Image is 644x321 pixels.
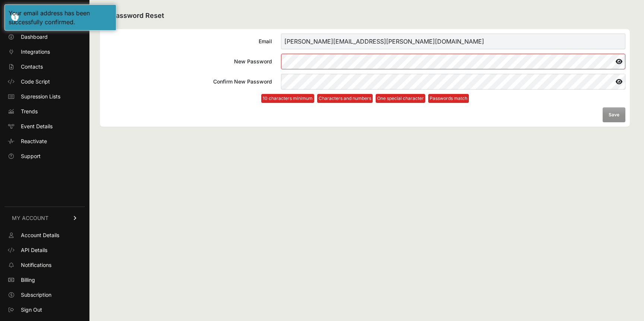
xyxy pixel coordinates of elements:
li: 10 characters minimum [261,94,314,103]
input: New Password [281,54,625,69]
a: Dashboard [4,31,85,43]
div: Your email address has been successfully confirmed. [9,9,112,26]
a: MY ACCOUNT [4,207,85,229]
a: API Details [4,244,85,256]
span: Support [21,152,41,160]
span: Trends [21,108,38,115]
a: Trends [4,106,85,117]
a: Event Details [4,120,85,132]
span: Reactivate [21,138,47,145]
span: Account Details [21,232,59,239]
span: Supression Lists [21,93,60,100]
span: API Details [21,246,47,254]
span: Code Script [21,78,50,85]
li: Characters and numbers [317,94,373,103]
a: Code Script [4,76,85,88]
a: Integrations [4,46,85,58]
span: Notifications [21,261,51,269]
h2: Password Reset [100,10,630,22]
div: Email [104,38,272,45]
div: Confirm New Password [104,78,272,85]
input: Confirm New Password [281,74,625,89]
span: Dashboard [21,33,48,41]
a: Notifications [4,259,85,271]
li: Passwords match [428,94,469,103]
span: Integrations [21,48,50,56]
span: Subscription [21,291,51,299]
a: Account Details [4,229,85,241]
span: MY ACCOUNT [12,214,48,222]
a: Sign Out [4,304,85,316]
a: Support [4,150,85,162]
a: Subscription [4,289,85,301]
a: Reactivate [4,135,85,147]
span: Event Details [21,123,53,130]
span: Billing [21,276,35,284]
li: One special character [376,94,425,103]
span: Contacts [21,63,43,70]
a: Billing [4,274,85,286]
a: Supression Lists [4,91,85,103]
a: Contacts [4,61,85,73]
div: New Password [104,58,272,65]
span: Sign Out [21,306,42,314]
input: Email [281,34,625,49]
